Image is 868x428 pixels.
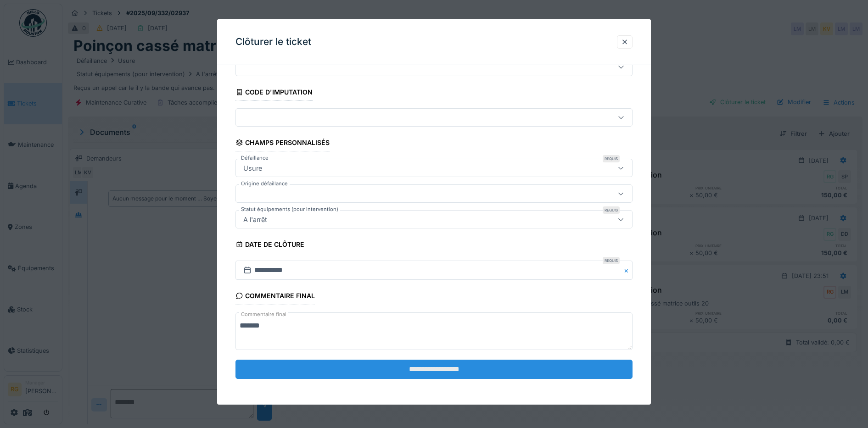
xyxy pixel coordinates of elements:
[622,261,633,280] button: Close
[240,163,266,173] div: Usure
[239,154,270,162] label: Défaillance
[239,309,288,320] label: Commentaire final
[239,206,340,213] label: Statut équipements (pour intervention)
[603,257,620,264] div: Requis
[240,214,271,224] div: A l'arrêt
[235,136,330,151] div: Champs personnalisés
[235,85,313,101] div: Code d'imputation
[235,36,311,48] h3: Clôturer le ticket
[235,238,305,253] div: Date de clôture
[603,155,620,162] div: Requis
[239,180,290,188] label: Origine défaillance
[603,206,620,214] div: Requis
[235,289,315,305] div: Commentaire final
